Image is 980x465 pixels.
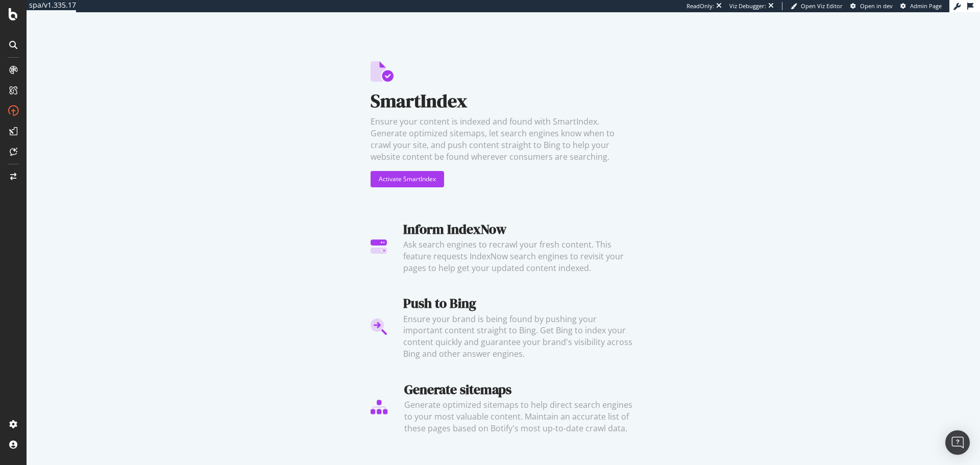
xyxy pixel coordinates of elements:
div: SmartIndex [371,88,636,114]
img: SmartIndex [371,61,394,82]
div: Ensure your content is indexed and found with SmartIndex. Generate optimized sitemaps, let search... [371,116,636,162]
img: Generate sitemaps [371,380,388,434]
span: Open Viz Editor [801,2,843,10]
a: Admin Page [900,2,942,10]
div: Ask search engines to recrawl your fresh content. This feature requests IndexNow search engines t... [403,239,636,274]
span: Admin Page [910,2,942,10]
div: Inform IndexNow [403,220,636,239]
a: Open in dev [850,2,893,10]
span: Open in dev [860,2,893,10]
div: Generate sitemaps [404,380,636,399]
button: Activate SmartIndex [371,171,444,187]
div: Ensure your brand is being found by pushing your important content straight to Bing. Get Bing to ... [403,313,636,360]
div: Activate SmartIndex [379,175,436,183]
div: Generate optimized sitemaps to help direct search engines to your most valuable content. Maintain... [404,399,636,434]
img: Push to Bing [371,294,387,360]
div: Push to Bing [403,294,636,313]
div: ReadOnly: [687,2,714,10]
a: Open Viz Editor [791,2,843,10]
div: Open Intercom Messenger [945,430,970,455]
img: Inform IndexNow [371,220,387,274]
div: Viz Debugger: [729,2,766,10]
